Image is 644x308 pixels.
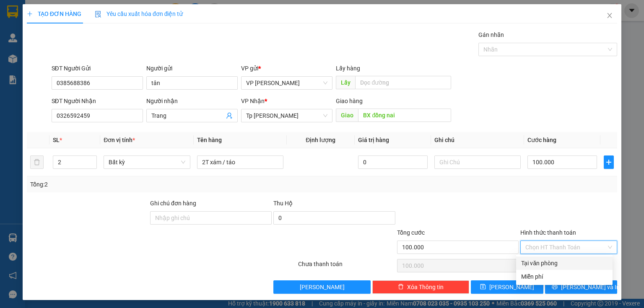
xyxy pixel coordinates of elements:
span: Giao [336,109,358,122]
span: plus [604,159,613,166]
div: VP gửi [241,64,332,73]
button: save[PERSON_NAME] [471,280,543,294]
div: SĐT Người Nhận [52,96,143,106]
span: Định lượng [306,137,335,143]
span: Đơn vị tính [104,137,135,143]
input: Dọc đường [358,109,451,122]
span: user-add [226,112,233,119]
span: VP Phan Rang [246,77,327,89]
span: Yêu cầu xuất hóa đơn điện tử [95,10,183,17]
span: Lấy [336,76,355,89]
div: Tổng: 2 [30,180,249,189]
label: Ghi chú đơn hàng [150,200,196,207]
button: delete [30,155,44,169]
span: Tổng cước [397,229,425,236]
span: [PERSON_NAME] [300,282,345,292]
span: Lấy hàng [336,65,360,72]
span: [PERSON_NAME] và In [561,282,620,292]
button: deleteXóa Thông tin [372,280,469,294]
button: plus [604,155,614,169]
div: SĐT Người Gửi [52,64,143,73]
span: delete [398,284,404,290]
input: VD: Bàn, Ghế [197,155,283,169]
span: Giao hàng [336,98,363,104]
span: save [480,284,486,290]
input: Ghi Chú [434,155,521,169]
div: Tại văn phòng [521,259,608,268]
span: Bất kỳ [109,156,185,168]
div: Người nhận [146,96,238,106]
button: [PERSON_NAME] [273,280,370,294]
button: Close [598,4,621,28]
img: icon [95,11,101,18]
span: Xóa Thông tin [407,282,444,292]
input: 0 [358,155,428,169]
span: VP Nhận [241,98,265,104]
label: Hình thức thanh toán [520,229,576,236]
div: Miễn phí [521,272,608,281]
span: Giá trị hàng [358,137,389,143]
label: Gán nhãn [478,31,504,38]
span: [PERSON_NAME] [489,282,534,292]
span: TẠO ĐƠN HÀNG [27,10,81,17]
th: Ghi chú [431,132,524,148]
div: Người gửi [146,64,238,73]
span: Thu Hộ [273,200,293,207]
span: close [606,12,613,19]
span: SL [53,137,60,143]
div: Chưa thanh toán [297,259,396,274]
input: Ghi chú đơn hàng [150,211,272,225]
span: Tp Hồ Chí Minh [246,109,327,122]
span: Tên hàng [197,137,222,143]
button: printer[PERSON_NAME] và In [545,280,618,294]
span: Cước hàng [527,137,556,143]
input: Dọc đường [355,76,451,89]
span: plus [27,11,33,17]
span: printer [552,284,558,290]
